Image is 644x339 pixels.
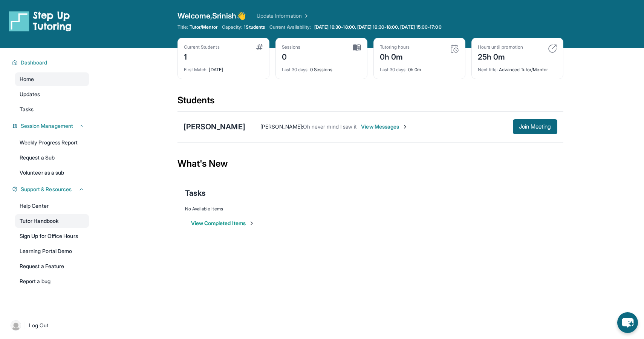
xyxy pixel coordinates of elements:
[380,62,459,73] div: 0h 0m
[256,44,263,50] img: card
[519,124,551,129] span: Join Meeting
[302,12,309,20] img: Chevron Right
[617,312,638,333] button: chat-button
[15,166,89,179] a: Volunteer as a sub
[24,321,26,330] span: |
[380,50,410,62] div: 0h 0m
[29,322,49,329] span: Log Out
[184,62,263,73] div: [DATE]
[15,259,89,273] a: Request a Feature
[15,103,89,116] a: Tasks
[20,106,34,113] span: Tasks
[21,59,47,66] span: Dashboard
[353,44,361,51] img: card
[380,44,410,50] div: Tutoring hours
[15,199,89,213] a: Help Center
[303,123,357,130] span: Oh never mind I saw it
[513,119,557,134] button: Join Meeting
[478,67,498,72] span: Next title :
[15,229,89,243] a: Sign Up for Office Hours
[177,24,188,30] span: Title:
[313,24,443,30] a: [DATE] 16:30-18:00, [DATE] 16:30-18:00, [DATE] 15:00-17:00
[282,62,361,73] div: 0 Sessions
[185,206,556,212] div: No Available Items
[177,147,563,180] div: What's New
[20,91,40,98] span: Updates
[282,44,301,50] div: Sessions
[21,186,72,193] span: Support & Resources
[478,62,557,73] div: Advanced Tutor/Mentor
[15,87,89,101] a: Updates
[282,67,309,72] span: Last 30 days :
[18,122,84,130] button: Session Management
[15,151,89,164] a: Request a Sub
[21,122,73,130] span: Session Management
[282,50,301,62] div: 0
[478,44,523,50] div: Hours until promotion
[190,24,217,30] span: Tutor/Mentor
[257,12,309,20] a: Update Information
[260,123,303,130] span: [PERSON_NAME] :
[269,24,311,30] span: Current Availability:
[548,44,557,53] img: card
[9,11,72,32] img: logo
[15,72,89,86] a: Home
[18,186,84,193] button: Support & Resources
[177,94,563,111] div: Students
[184,121,245,132] div: [PERSON_NAME]
[20,75,34,83] span: Home
[380,67,407,72] span: Last 30 days :
[8,317,89,334] a: |Log Out
[314,24,442,30] span: [DATE] 16:30-18:00, [DATE] 16:30-18:00, [DATE] 15:00-17:00
[184,67,208,72] span: First Match :
[15,214,89,228] a: Tutor Handbook
[177,11,246,21] span: Welcome, Srinish 👋
[11,320,21,331] img: user-img
[402,124,408,130] img: Chevron-Right
[15,244,89,258] a: Learning Portal Demo
[184,44,220,50] div: Current Students
[361,123,408,130] span: View Messages
[478,50,523,62] div: 25h 0m
[184,50,220,62] div: 1
[222,24,243,30] span: Capacity:
[244,24,265,30] span: 1 Students
[191,219,255,227] button: View Completed Items
[15,275,89,288] a: Report a bug
[15,136,89,149] a: Weekly Progress Report
[450,44,459,53] img: card
[18,59,84,66] button: Dashboard
[185,188,206,198] span: Tasks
